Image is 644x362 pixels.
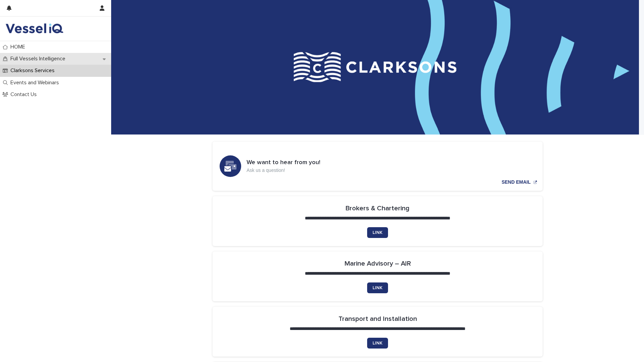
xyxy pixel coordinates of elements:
h3: We want to hear from you! [247,159,320,167]
a: SEND EMAIL [213,142,543,191]
h2: Marine Advisory – AIR [345,260,411,268]
h2: Brokers & Chartering [346,204,410,212]
img: DY2harLS7Ky7oFY6OHCp [5,22,63,35]
a: LINK [367,282,388,293]
span: LINK [373,230,383,235]
p: Contact Us [8,91,42,98]
a: LINK [367,227,388,238]
p: Events and Webinars [8,80,64,86]
p: Ask us a question! [247,168,320,173]
span: LINK [373,285,383,290]
p: HOME [8,44,31,50]
p: SEND EMAIL [502,179,530,185]
p: Clarksons Services [8,67,60,74]
span: LINK [373,341,383,345]
p: Full Vessels Intelligence [8,56,71,62]
h2: Transport and Installation [339,315,417,323]
a: LINK [367,338,388,349]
